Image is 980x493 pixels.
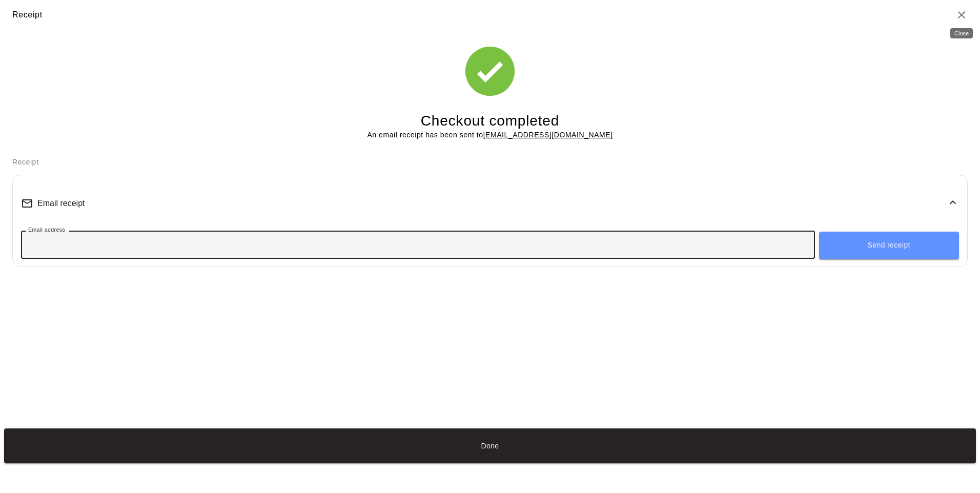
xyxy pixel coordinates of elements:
div: Receipt [12,8,43,22]
div: Close [950,28,973,38]
u: [EMAIL_ADDRESS][DOMAIN_NAME] [483,131,613,139]
span: Email receipt [37,199,85,208]
p: An email receipt has been sent to [367,130,612,140]
p: Receipt [12,157,968,168]
h4: Checkout completed [421,112,559,130]
button: Send receipt [819,232,959,259]
button: Done [4,428,976,463]
button: Close [955,9,968,21]
label: Email address [28,226,65,234]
